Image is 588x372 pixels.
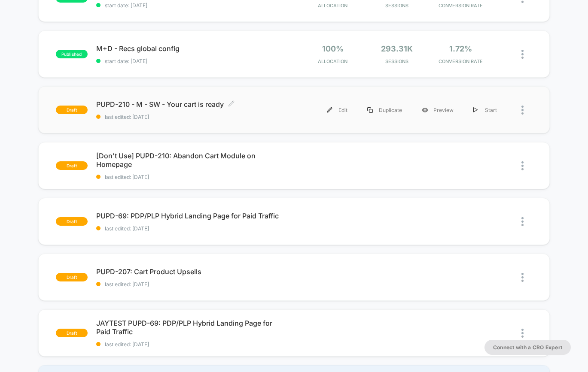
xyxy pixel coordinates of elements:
img: close [521,161,524,170]
img: close [521,106,524,115]
span: last edited: [DATE] [96,225,294,232]
img: menu [473,107,478,113]
div: Duplicate [357,100,412,120]
span: last edited: [DATE] [96,114,294,120]
span: PUPD-69: PDP/PLP Hybrid Landing Page for Paid Traffic [96,212,294,220]
img: close [521,329,524,338]
span: Allocation [318,58,347,64]
img: close [521,50,524,59]
span: [Don't Use] PUPD-210: Abandon Cart Module on Homepage [96,151,294,169]
span: last edited: [DATE] [96,341,294,348]
span: draft [56,161,88,170]
span: draft [56,106,88,114]
span: draft [56,217,88,226]
span: PUPD-207: Cart Product Upsells [96,267,294,276]
span: last edited: [DATE] [96,174,294,180]
div: Preview [412,100,463,120]
span: Allocation [318,3,347,9]
span: 100% [322,44,344,53]
span: PUPD-210 - M - SW - Your cart is ready [96,100,294,109]
span: Sessions [367,58,427,64]
img: close [521,217,524,226]
span: M+D - Recs global config [96,44,294,53]
button: Connect with a CRO Expert [484,340,571,355]
span: start date: [DATE] [96,2,294,9]
span: published [56,50,88,58]
span: CONVERSION RATE [431,58,491,64]
span: JAYTEST PUPD-69: PDP/PLP Hybrid Landing Page for Paid Traffic [96,319,294,336]
span: draft [56,329,88,337]
span: CONVERSION RATE [431,3,491,9]
div: Start [463,100,507,120]
span: 1.72% [449,44,472,53]
span: last edited: [DATE] [96,281,294,287]
div: Edit [317,100,357,120]
span: start date: [DATE] [96,58,294,64]
img: close [521,273,524,282]
img: menu [367,107,373,113]
span: Sessions [367,3,427,9]
span: 293.31k [381,44,413,53]
span: draft [56,273,88,281]
img: menu [327,107,332,113]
